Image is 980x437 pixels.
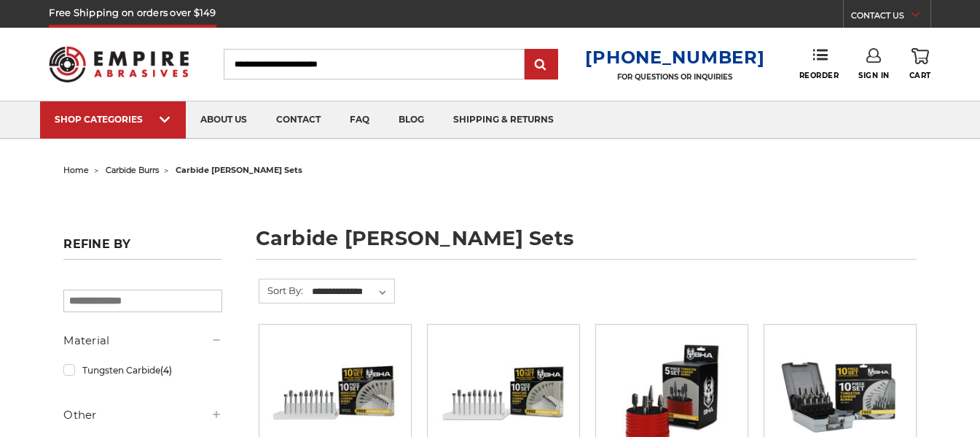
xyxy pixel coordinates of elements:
h1: carbide [PERSON_NAME] sets [256,228,917,260]
h5: Material [63,332,222,349]
span: Cart [909,71,931,80]
a: [PHONE_NUMBER] [585,47,764,68]
h5: Refine by [63,237,222,260]
select: Sort By: [310,281,394,303]
input: Submit [527,50,556,80]
a: faq [335,101,384,139]
a: contact [262,101,335,139]
p: FOR QUESTIONS OR INQUIRIES [585,72,764,82]
div: SHOP CATEGORIES [55,114,171,125]
a: carbide burrs [106,165,159,175]
a: blog [384,101,439,139]
span: Reorder [799,71,839,80]
a: shipping & returns [439,101,568,139]
a: CONTACT US [851,7,930,28]
h5: Other [63,406,222,424]
label: Sort By: [259,279,303,301]
span: Sign In [858,71,890,80]
a: Cart [909,48,931,80]
a: Reorder [799,48,839,80]
span: (4) [160,365,172,376]
a: about us [186,101,262,139]
img: Empire Abrasives [49,37,188,92]
span: carbide [PERSON_NAME] sets [176,165,302,175]
a: Tungsten Carbide [63,357,222,383]
a: home [63,165,89,175]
